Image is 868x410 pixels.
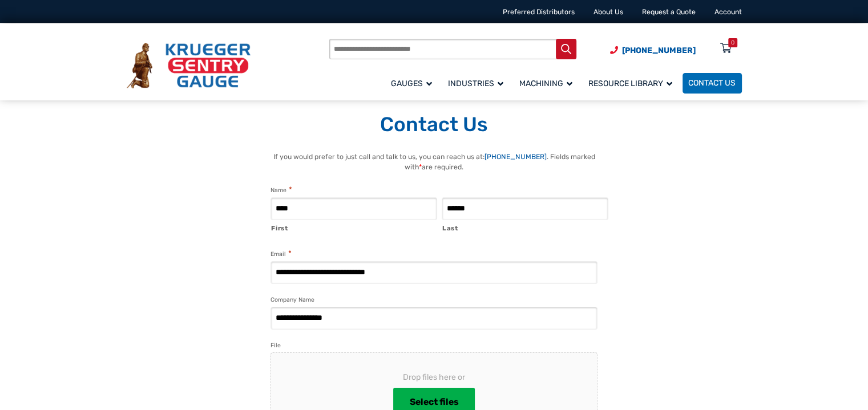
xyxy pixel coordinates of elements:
h1: Contact Us [127,112,742,137]
img: Krueger Sentry Gauge [127,43,251,88]
a: About Us [594,8,623,16]
label: First [271,221,437,233]
a: Preferred Distributors [503,8,575,16]
a: Contact Us [683,73,742,94]
div: 0 [731,38,734,47]
span: Gauges [391,79,432,88]
span: Drop files here or [289,371,579,383]
label: File [271,340,281,351]
a: [PHONE_NUMBER] [485,153,547,161]
a: Request a Quote [642,8,696,16]
a: Machining [514,71,583,95]
label: Email [271,249,291,259]
a: Gauges [385,71,442,95]
span: Resource Library [588,79,672,88]
a: Resource Library [583,71,683,95]
span: Industries [448,79,503,88]
a: Phone Number (920) 434-8860 [610,44,696,56]
a: Account [714,8,742,16]
span: Machining [519,79,572,88]
legend: Name [271,185,292,196]
p: If you would prefer to just call and talk to us, you can reach us at: . Fields marked with are re... [259,152,609,173]
span: Contact Us [688,79,736,88]
span: [PHONE_NUMBER] [622,46,696,55]
label: Last [442,221,608,233]
a: Industries [442,71,514,95]
label: Company Name [271,295,314,305]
